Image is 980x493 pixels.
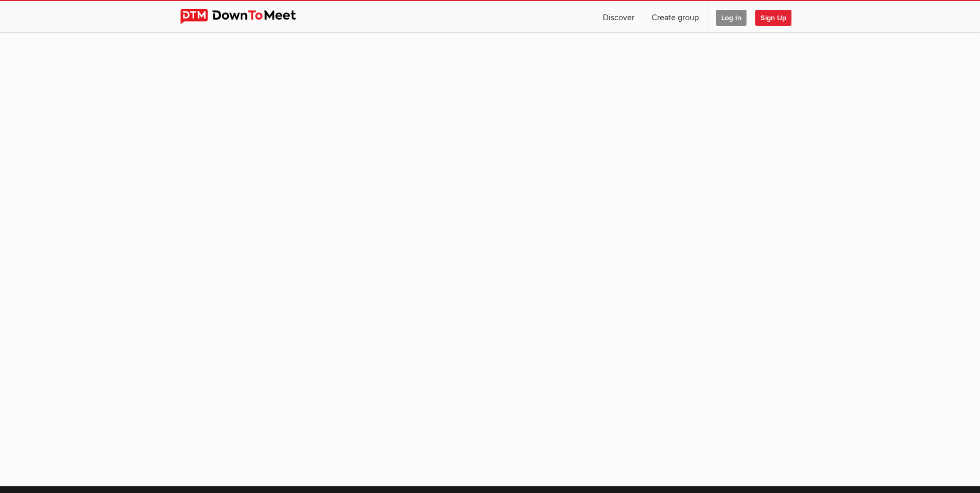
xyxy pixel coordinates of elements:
span: Sign Up [755,10,791,26]
a: Discover [595,1,643,32]
a: Log In [708,1,755,32]
a: Sign Up [755,1,800,32]
img: DownToMeet [180,9,312,24]
span: Log In [716,10,746,26]
a: Create group [643,1,707,32]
